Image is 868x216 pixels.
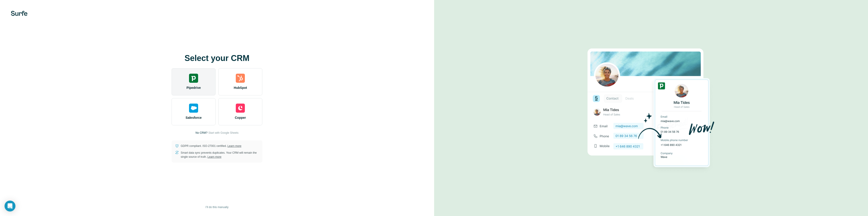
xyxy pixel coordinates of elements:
[189,104,198,113] img: salesforce's logo
[172,54,262,63] h1: Select your CRM
[5,201,15,211] div: Open Intercom Messenger
[236,104,245,113] img: copper's logo
[196,131,208,135] p: No CRM?
[11,11,27,16] img: Surfe's logo
[207,155,221,158] a: Learn more
[187,85,201,90] span: Pipedrive
[189,74,198,83] img: pipedrive's logo
[234,85,247,90] span: HubSpot
[202,204,232,211] button: I’ll do this manually
[588,41,715,175] img: PIPEDRIVE image
[181,144,241,148] p: GDPR compliant. ISO-27001 certified.
[206,205,229,209] span: I’ll do this manually
[235,115,246,120] span: Copper
[227,144,241,148] a: Learn more
[208,131,239,135] button: Start with Google Sheets
[236,74,245,83] img: hubspot's logo
[181,151,259,159] p: Smart data sync prevents duplicates. Your CRM will remain the single source of truth.
[186,115,202,120] span: Salesforce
